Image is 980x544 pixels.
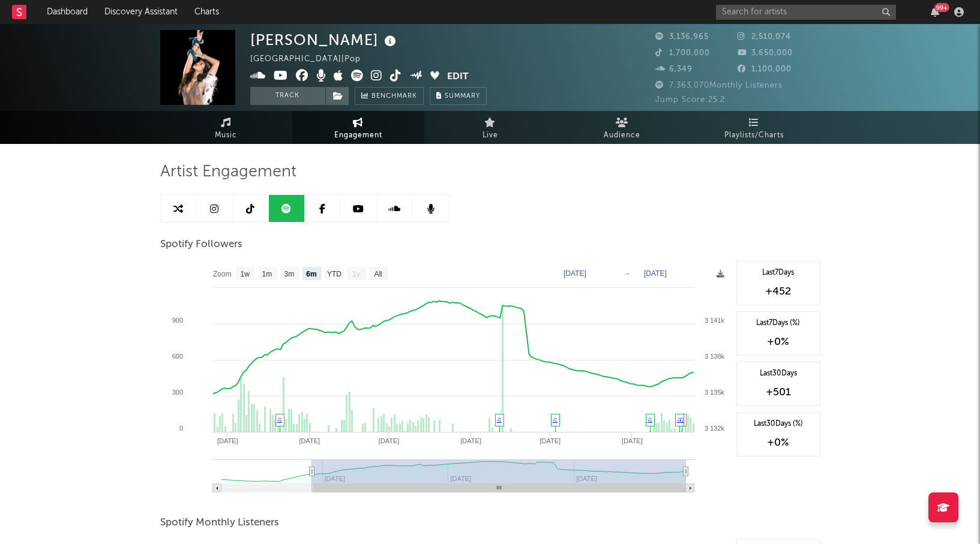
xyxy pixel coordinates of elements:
text: 3 138k [704,353,724,360]
text: [DATE] [564,269,586,278]
span: 2,510,074 [738,33,791,41]
span: Jump Score: 25.2 [655,96,725,104]
a: ♫ [648,416,652,423]
a: ♫ [677,416,682,423]
a: Audience [556,111,688,144]
div: Last 7 Days (%) [743,318,814,329]
text: [DATE] [378,437,399,444]
text: All [374,270,382,278]
text: [DATE] [644,269,667,278]
span: 1,700,000 [655,49,710,57]
div: +501 [743,385,814,399]
text: [DATE] [540,437,561,444]
span: 7,363,070 Monthly Listeners [655,82,783,89]
div: 99 + [934,3,949,12]
div: Last 30 Days [743,368,814,379]
text: 1y [352,270,360,278]
button: 99+ [931,7,939,17]
button: Track [250,87,325,105]
span: Artist Engagement [160,165,296,179]
span: Music [215,128,237,143]
a: Engagement [292,111,424,144]
a: Music [160,111,292,144]
text: 3 141k [704,317,724,324]
div: +452 [743,284,814,299]
a: ♫ [497,416,502,423]
span: Spotify Followers [160,238,242,252]
span: 6,349 [655,65,693,73]
text: 600 [172,353,182,360]
button: Summary [430,87,487,105]
a: ♫ [679,416,684,423]
span: Benchmark [371,89,417,104]
span: Live [482,128,498,143]
text: [DATE] [622,437,643,444]
span: Playlists/Charts [724,128,784,143]
text: 1w [240,270,250,278]
span: 1,100,000 [738,65,792,73]
span: Summary [445,93,480,100]
text: YTD [326,270,341,278]
text: [DATE] [299,437,320,444]
div: Last 30 Days (%) [743,419,814,429]
button: Edit [447,70,469,85]
div: [PERSON_NAME] [250,30,399,50]
text: 3m [284,270,294,278]
text: 900 [172,317,182,324]
text: → [624,269,631,278]
text: 6m [306,270,316,278]
div: +0 % [743,335,814,349]
div: [GEOGRAPHIC_DATA] | Pop [250,52,374,67]
text: [DATE] [460,437,481,444]
text: [DATE] [217,437,238,444]
a: ♫ [277,416,282,423]
a: ♫ [553,416,558,423]
a: Playlists/Charts [688,111,820,144]
a: Benchmark [355,87,424,105]
div: +0 % [743,435,814,450]
text: 3 135k [704,389,724,396]
text: 0 [179,425,182,432]
text: 3 132k [704,425,724,432]
span: Spotify Monthly Listeners [160,516,279,530]
text: 300 [172,389,182,396]
a: Live [424,111,556,144]
input: Search for artists [716,5,896,20]
span: 3,136,965 [655,33,709,41]
span: Engagement [334,128,382,143]
text: Zoom [213,270,232,278]
span: 3,650,000 [738,49,793,57]
text: 1m [262,270,272,278]
div: Last 7 Days [743,268,814,278]
span: Audience [604,128,640,143]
